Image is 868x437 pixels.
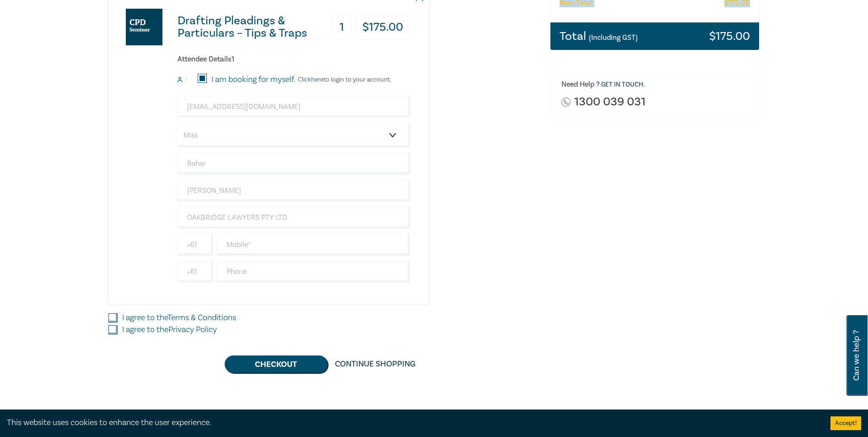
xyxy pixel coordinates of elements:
[225,355,328,373] button: Checkout
[178,96,410,118] input: Attendee Email*
[830,416,861,430] button: Accept cookies
[332,15,351,40] h3: 1
[709,30,750,42] h3: $ 175.00
[178,180,410,202] input: Last Name*
[126,9,162,45] img: Drafting Pleadings & Particulars – Tips & Traps
[589,33,638,42] small: (Including GST)
[168,324,217,335] a: Privacy Policy
[178,234,213,256] input: +61
[122,312,236,324] label: I agree to the
[311,76,323,84] a: here
[601,81,643,89] a: Get in touch
[185,76,187,83] small: 1
[7,417,817,429] div: This website uses cookies to enhance the user experience.
[560,30,638,42] h3: Total
[355,15,410,40] h3: $ 175.00
[122,324,217,336] label: I agree to the
[178,15,328,39] h3: Drafting Pleadings & Particulars – Tips & Traps
[178,207,410,229] input: Company
[178,55,410,64] h6: Attendee Details 1
[167,312,236,323] a: Terms & Conditions
[328,355,423,373] a: Continue Shopping
[211,74,296,86] label: I am booking for myself.
[217,261,410,283] input: Phone
[852,321,861,390] span: Can we help ?
[296,76,391,83] p: Click to login to your account.
[561,80,753,89] h6: Need Help ? .
[178,153,410,175] input: First Name*
[574,96,646,108] a: 1300 039 031
[178,261,213,283] input: +61
[217,234,410,256] input: Mobile*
